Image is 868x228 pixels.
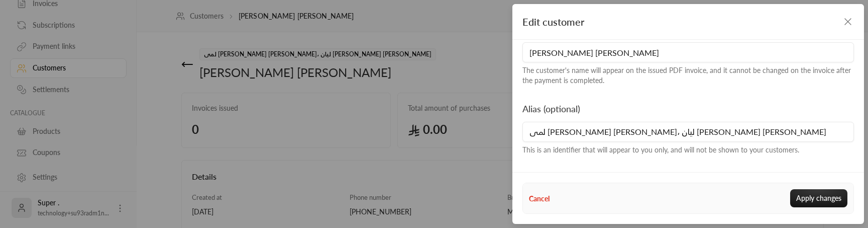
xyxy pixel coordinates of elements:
[522,122,854,142] input: Alias (optional)
[522,14,584,29] span: Edit customer
[522,42,854,62] input: Customer name
[522,102,580,116] label: Alias (optional)
[522,65,854,86] div: The customer's name will appear on the issued PDF invoice, and it cannot be changed on the invoic...
[522,145,854,155] div: This is an identifier that will appear to you only, and will not be shown to your customers.
[529,193,550,204] button: Cancel
[790,189,847,207] button: Apply changes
